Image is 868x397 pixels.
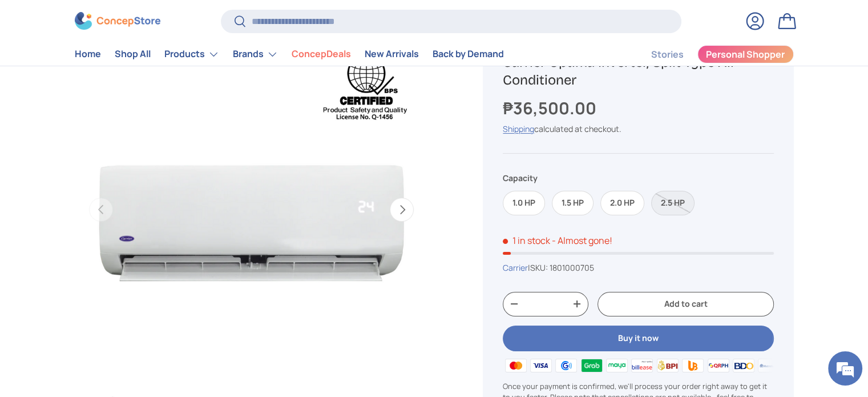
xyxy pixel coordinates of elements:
[503,172,538,184] legend: Capacity
[292,43,351,66] a: ConcepDeals
[756,357,781,374] img: metrobank
[503,123,534,134] a: Shipping
[651,191,695,215] label: Sold out
[579,357,604,374] img: grabpay
[503,97,599,119] strong: ₱36,500.00
[554,357,579,374] img: gcash
[503,234,550,247] span: 1 in stock
[75,13,160,30] img: ConcepStore
[503,357,528,374] img: master
[655,357,680,374] img: bpi
[503,54,773,89] h1: Carrier Optima Inverter, Split Type Air Conditioner
[697,45,794,63] a: Personal Shopper
[503,326,773,351] button: Buy it now
[503,123,773,135] div: calculated at checkout.
[705,357,730,374] img: qrph
[552,234,612,247] p: - Almost gone!
[503,262,528,273] a: Carrier
[651,43,684,66] a: Stories
[680,357,705,374] img: ubp
[706,50,785,59] span: Personal Shopper
[731,357,756,374] img: bdo
[115,43,151,66] a: Shop All
[75,43,101,66] a: Home
[158,43,226,66] summary: Products
[528,262,594,273] span: |
[75,43,504,66] nav: Primary
[624,43,794,66] nav: Secondary
[528,357,554,374] img: visa
[365,43,419,66] a: New Arrivals
[530,262,548,273] span: SKU:
[226,43,285,66] summary: Brands
[629,357,655,374] img: billease
[597,292,773,316] button: Add to cart
[604,357,629,374] img: maya
[433,43,504,66] a: Back by Demand
[550,262,594,273] span: 1801000705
